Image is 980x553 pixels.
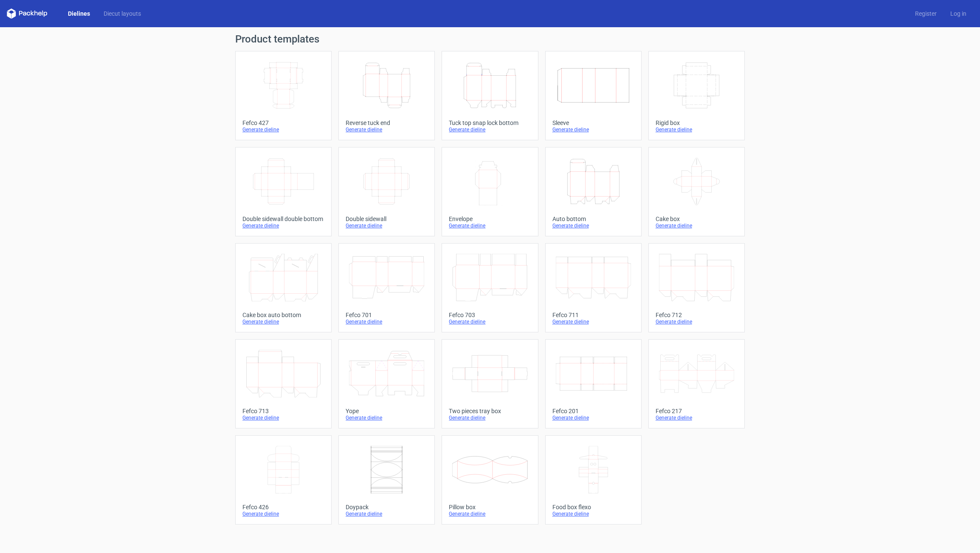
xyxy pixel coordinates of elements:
[346,318,428,325] div: Generate dieline
[346,216,428,222] div: Double sidewall
[545,147,642,236] a: Auto bottomGenerate dieline
[449,119,531,126] div: Tuck top snap lock bottom
[648,339,745,428] a: Fefco 217Generate dieline
[61,9,97,18] a: Dielines
[552,408,634,414] div: Fefco 201
[552,414,634,421] div: Generate dieline
[545,51,642,140] a: SleeveGenerate dieline
[908,9,943,18] a: Register
[552,510,634,517] div: Generate dieline
[235,339,332,428] a: Fefco 713Generate dieline
[338,339,435,428] a: YopeGenerate dieline
[442,435,538,525] a: Pillow boxGenerate dieline
[648,243,745,332] a: Fefco 712Generate dieline
[552,119,634,126] div: Sleeve
[943,9,973,18] a: Log in
[552,126,634,133] div: Generate dieline
[449,510,531,517] div: Generate dieline
[449,504,531,510] div: Pillow box
[242,119,324,126] div: Fefco 427
[242,312,324,318] div: Cake box auto bottom
[449,216,531,222] div: Envelope
[346,222,428,229] div: Generate dieline
[449,318,531,325] div: Generate dieline
[97,9,148,18] a: Diecut layouts
[656,414,738,421] div: Generate dieline
[552,312,634,318] div: Fefco 711
[442,243,538,332] a: Fefco 703Generate dieline
[346,119,428,126] div: Reverse tuck end
[338,147,435,236] a: Double sidewallGenerate dieline
[235,147,332,236] a: Double sidewall double bottomGenerate dieline
[442,51,538,140] a: Tuck top snap lock bottomGenerate dieline
[242,216,324,222] div: Double sidewall double bottom
[242,504,324,510] div: Fefco 426
[235,34,745,44] h1: Product templates
[656,408,738,414] div: Fefco 217
[346,414,428,421] div: Generate dieline
[242,318,324,325] div: Generate dieline
[648,147,745,236] a: Cake boxGenerate dieline
[656,222,738,229] div: Generate dieline
[442,339,538,428] a: Two pieces tray boxGenerate dieline
[449,414,531,421] div: Generate dieline
[648,51,745,140] a: Rigid boxGenerate dieline
[346,504,428,510] div: Doypack
[346,408,428,414] div: Yope
[545,435,642,525] a: Food box flexoGenerate dieline
[346,126,428,133] div: Generate dieline
[656,216,738,222] div: Cake box
[552,318,634,325] div: Generate dieline
[449,126,531,133] div: Generate dieline
[442,147,538,236] a: EnvelopeGenerate dieline
[552,216,634,222] div: Auto bottom
[552,504,634,510] div: Food box flexo
[552,222,634,229] div: Generate dieline
[656,312,738,318] div: Fefco 712
[242,126,324,133] div: Generate dieline
[656,318,738,325] div: Generate dieline
[346,312,428,318] div: Fefco 701
[235,51,332,140] a: Fefco 427Generate dieline
[242,222,324,229] div: Generate dieline
[235,435,332,525] a: Fefco 426Generate dieline
[545,339,642,428] a: Fefco 201Generate dieline
[346,510,428,517] div: Generate dieline
[242,408,324,414] div: Fefco 713
[449,312,531,318] div: Fefco 703
[235,243,332,332] a: Cake box auto bottomGenerate dieline
[338,435,435,525] a: DoypackGenerate dieline
[338,243,435,332] a: Fefco 701Generate dieline
[656,119,738,126] div: Rigid box
[656,126,738,133] div: Generate dieline
[242,510,324,517] div: Generate dieline
[449,408,531,414] div: Two pieces tray box
[449,222,531,229] div: Generate dieline
[242,414,324,421] div: Generate dieline
[338,51,435,140] a: Reverse tuck endGenerate dieline
[545,243,642,332] a: Fefco 711Generate dieline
